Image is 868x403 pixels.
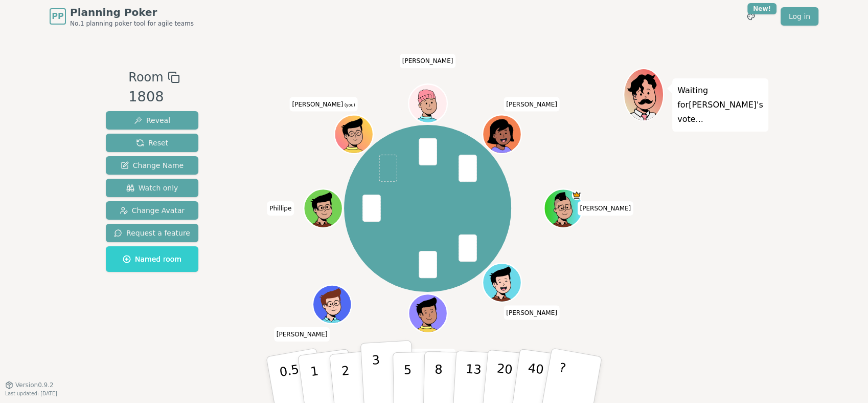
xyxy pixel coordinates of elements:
span: Click to change your name [274,327,330,342]
div: 1808 [128,87,179,108]
button: Named room [106,246,198,272]
span: Click to change your name [400,54,456,68]
span: Change Name [121,160,184,171]
span: Reset [136,138,168,148]
span: Request a feature [114,228,190,238]
button: New! [742,7,760,26]
span: Version 0.9.2 [15,381,54,389]
span: (you) [343,102,355,107]
button: Change Avatar [106,201,198,220]
span: Click to change your name [289,97,357,111]
a: Log in [781,7,818,26]
span: Toce is the host [572,190,581,200]
span: No.1 planning poker tool for agile teams [70,19,194,28]
button: Reveal [106,111,198,130]
button: Click to change your avatar [335,116,372,153]
span: Change Avatar [120,205,185,216]
span: Last updated: [DATE] [5,391,57,396]
p: Waiting for [PERSON_NAME] 's vote... [677,83,763,126]
span: Planning Poker [70,5,194,19]
span: Click to change your name [400,349,456,363]
span: Click to change your name [267,201,294,216]
div: New! [747,3,776,14]
button: Change Name [106,156,198,175]
span: Watch only [126,183,178,193]
button: Version0.9.2 [5,381,54,389]
span: PP [52,10,63,23]
button: Watch only [106,179,198,197]
span: Click to change your name [504,305,560,320]
button: Reset [106,134,198,152]
span: Room [128,68,163,87]
span: Named room [123,254,181,264]
span: Click to change your name [504,97,560,111]
span: Click to change your name [577,201,633,216]
a: PPPlanning PokerNo.1 planning poker tool for agile teams [50,5,194,28]
button: Request a feature [106,224,198,242]
span: Reveal [134,115,170,125]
